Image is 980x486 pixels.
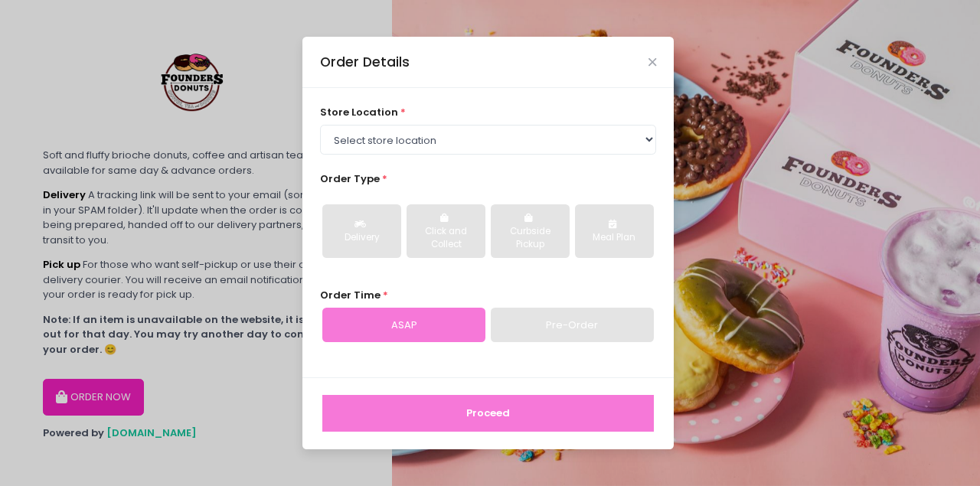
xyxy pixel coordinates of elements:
[320,52,410,72] div: Order Details
[417,225,475,252] div: Click and Collect
[320,171,380,186] span: Order Type
[407,204,485,258] button: Click and Collect
[501,225,559,252] div: Curbside Pickup
[586,231,643,245] div: Meal Plan
[322,395,654,432] button: Proceed
[320,288,381,302] span: Order Time
[333,231,390,245] div: Delivery
[320,105,398,119] span: store location
[322,204,401,258] button: Delivery
[648,58,656,66] button: Close
[491,204,570,258] button: Curbside Pickup
[575,204,654,258] button: Meal Plan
